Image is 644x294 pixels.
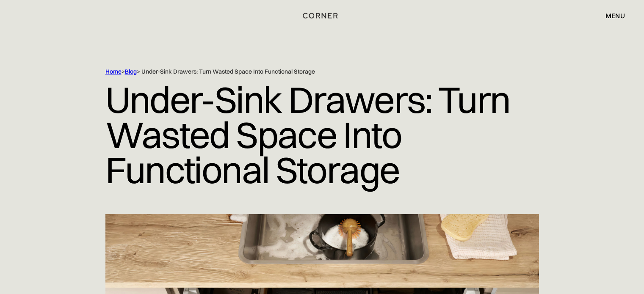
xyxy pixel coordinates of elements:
[125,68,137,75] a: Blog
[105,68,122,75] a: Home
[300,10,344,21] a: home
[105,68,503,76] div: > > Under-Sink Drawers: Turn Wasted Space Into Functional Storage
[597,8,625,23] div: menu
[605,12,625,19] div: menu
[105,76,539,194] h1: Under-Sink Drawers: Turn Wasted Space Into Functional Storage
